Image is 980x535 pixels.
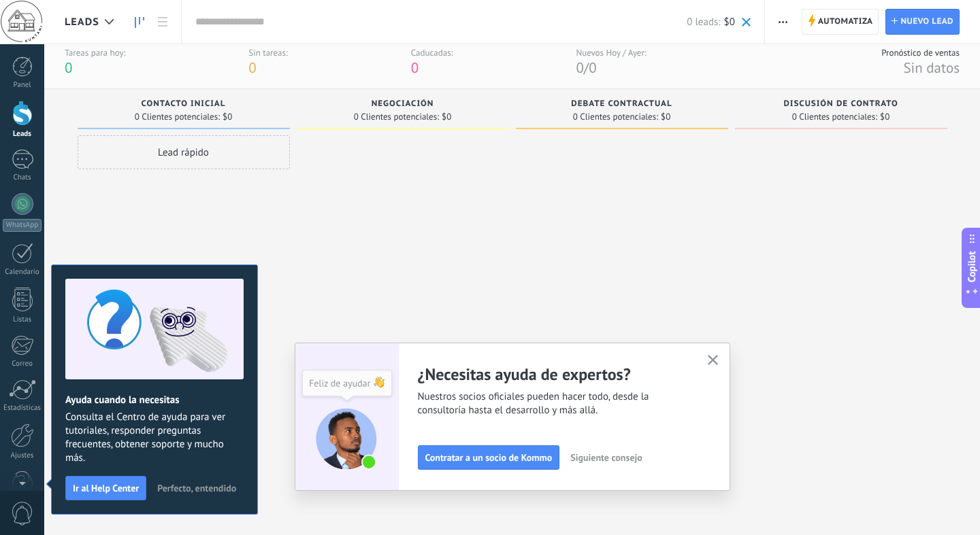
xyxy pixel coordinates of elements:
span: Consulta el Centro de ayuda para ver tutoriales, responder preguntas frecuentes, obtener soporte ... [65,411,244,465]
span: Sin datos [903,58,960,77]
span: Negociación [372,99,434,109]
div: Debate contractual [523,99,721,111]
div: Negociación [304,99,502,111]
div: Tareas para hoy: [65,47,125,58]
span: / [584,58,589,77]
span: 0 [65,58,72,77]
span: Leads [65,16,99,29]
span: 0 leads: [687,16,720,29]
div: Chats [3,173,42,182]
h2: ¿Necesitas ayuda de expertos? [418,364,691,385]
div: Sin tareas: [248,47,288,58]
div: Contacto inicial [84,99,283,111]
div: Lead rápido [78,135,290,169]
a: Automatiza [802,9,879,35]
span: Automatiza [818,10,873,34]
div: Caducadas: [411,47,453,58]
div: Pronóstico de ventas [881,47,960,58]
span: 0 Clientes potenciales: [792,113,877,121]
a: Leads [128,9,151,35]
span: Perfecto, entendido [157,483,236,493]
span: Siguiente consejo [570,453,642,462]
button: Contratar a un socio de Kommo [418,445,560,470]
div: Ajustes [3,451,42,460]
span: 0 [576,58,583,77]
div: Discusión de contrato [742,99,941,111]
div: Estadísticas [3,404,42,413]
div: Listas [3,315,42,324]
h2: Ayuda cuando la necesitas [65,394,244,407]
span: $0 [880,113,889,121]
span: Ir al Help Center [73,483,139,493]
span: Contacto inicial [142,99,226,109]
div: Calendario [3,268,42,277]
button: Siguiente consejo [564,447,648,468]
span: $0 [661,113,670,121]
span: Nuestros socios oficiales pueden hacer todo, desde la consultoría hasta el desarrollo y más allá. [418,390,691,417]
span: 0 [248,58,256,77]
a: Lista [151,9,174,35]
div: Correo [3,360,42,368]
button: Ir al Help Center [65,476,146,500]
div: Leads [3,130,42,139]
button: Más [773,9,793,35]
span: 0 [411,58,419,77]
div: Panel [3,81,42,90]
span: $0 [724,16,735,29]
span: Debate contractual [571,99,672,109]
button: Perfecto, entendido [151,478,242,498]
span: Discusión de contrato [783,99,898,109]
span: 0 Clientes potenciales: [573,113,658,121]
span: Contratar a un socio de Kommo [425,453,553,462]
span: 0 Clientes potenciales: [354,113,439,121]
span: $0 [223,113,232,121]
span: 0 [589,58,596,77]
div: WhatsApp [3,219,42,232]
span: 0 Clientes potenciales: [135,113,220,121]
span: Nuevo lead [900,10,953,34]
span: $0 [442,113,451,121]
span: Copilot [965,251,979,282]
div: Nuevos Hoy / Ayer: [576,47,646,58]
a: Nuevo lead [885,9,960,35]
